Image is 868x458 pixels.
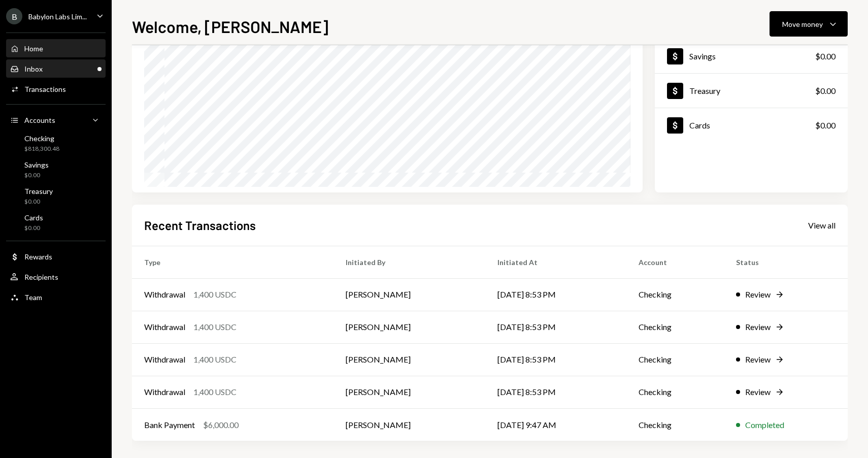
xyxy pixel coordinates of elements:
div: Withdrawal [144,321,185,333]
div: Withdrawal [144,353,185,366]
h1: Welcome, [PERSON_NAME] [132,16,328,37]
td: [PERSON_NAME] [333,376,485,408]
td: [DATE] 8:53 PM [485,376,626,408]
td: Checking [626,376,724,408]
a: Treasury$0.00 [655,74,848,108]
div: Withdrawal [144,288,185,301]
a: Cards$0.00 [6,210,106,235]
div: Transactions [24,85,66,93]
a: Treasury$0.00 [6,184,106,208]
td: [PERSON_NAME] [333,311,485,343]
th: Initiated At [485,246,626,278]
div: Cards [24,213,43,222]
div: Accounts [24,116,55,124]
a: Savings$0.00 [655,39,848,73]
a: Inbox [6,59,106,78]
div: Savings [24,160,49,169]
a: Savings$0.00 [6,157,106,182]
a: Transactions [6,80,106,98]
a: View all [808,219,836,231]
div: $0.00 [24,198,53,206]
div: Review [745,353,771,366]
td: [PERSON_NAME] [333,343,485,376]
div: Recipients [24,273,58,281]
button: Move money [770,11,848,37]
td: [PERSON_NAME] [333,278,485,311]
td: Checking [626,343,724,376]
div: $818,300.48 [24,145,59,153]
div: 1,400 USDC [193,321,237,333]
th: Status [724,246,848,278]
div: $6,000.00 [203,419,239,431]
div: Rewards [24,252,52,261]
div: Withdrawal [144,386,185,398]
div: Team [24,293,42,302]
a: Rewards [6,247,106,266]
div: Babylon Labs Lim... [28,12,87,21]
td: [PERSON_NAME] [333,408,485,441]
td: Checking [626,278,724,311]
div: $0.00 [815,50,836,62]
a: Checking$818,300.48 [6,131,106,155]
div: Treasury [24,187,53,195]
a: Recipients [6,268,106,286]
td: [DATE] 9:47 AM [485,408,626,441]
div: View all [808,220,836,231]
th: Account [626,246,724,278]
div: 1,400 USDC [193,353,237,366]
td: Checking [626,311,724,343]
th: Type [132,246,333,278]
div: Cards [689,120,710,130]
a: Home [6,39,106,57]
div: Review [745,288,771,301]
div: Bank Payment [144,419,195,431]
div: $0.00 [815,119,836,132]
div: B [6,8,22,24]
div: Review [745,321,771,333]
div: 1,400 USDC [193,386,237,398]
div: Savings [689,51,716,61]
td: [DATE] 8:53 PM [485,278,626,311]
a: Accounts [6,111,106,129]
td: [DATE] 8:53 PM [485,343,626,376]
div: 1,400 USDC [193,288,237,301]
td: Checking [626,408,724,441]
div: Home [24,44,43,53]
div: Checking [24,134,59,143]
div: $0.00 [24,224,43,233]
td: [DATE] 8:53 PM [485,311,626,343]
div: Inbox [24,64,43,73]
a: Cards$0.00 [655,108,848,142]
a: Team [6,288,106,306]
div: $0.00 [24,171,49,180]
div: Treasury [689,86,720,95]
div: Review [745,386,771,398]
div: $0.00 [815,85,836,97]
h2: Recent Transactions [144,217,256,234]
div: Completed [745,419,784,431]
div: Move money [782,19,823,29]
th: Initiated By [333,246,485,278]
